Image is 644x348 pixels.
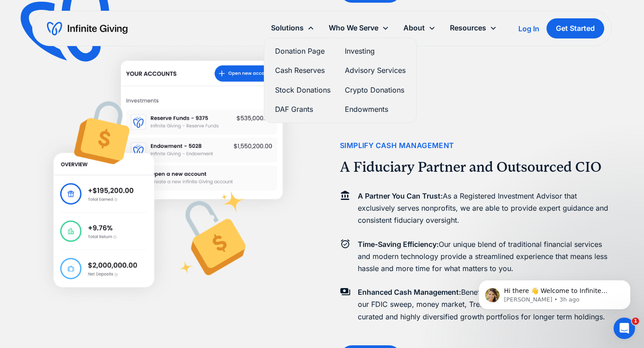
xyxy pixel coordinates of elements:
a: DAF Grants [275,103,330,115]
a: Stock Donations [275,84,330,96]
a: Cash Reserves [275,64,330,76]
div: simplify CASH MANAGEMENT [340,140,454,152]
iframe: Intercom live chat [614,318,635,339]
div: Solutions [271,22,304,34]
a: Donation Page [275,45,330,57]
p: Benefit from competitive cash rates through our FDIC sweep, money market, Treasuries, and CDARs i... [358,286,612,323]
p: As a Registered Investment Advisor that exclusively serves nonprofits, we are able to provide exp... [358,190,612,227]
a: Get Started [547,18,604,38]
iframe: Intercom notifications message [465,261,644,324]
strong: A Partner You Can Trust: [358,191,443,200]
a: Advisory Services [345,64,406,76]
div: About [396,18,443,38]
a: home [47,21,127,36]
div: Who We Serve [329,22,378,34]
strong: Time-Saving Efficiency: [358,240,439,249]
div: Who We Serve [322,18,396,38]
div: Resources [450,22,486,34]
div: Log In [518,25,539,32]
a: Endowments [345,103,406,115]
a: Log In [518,23,539,34]
a: Investing [345,45,406,57]
a: Crypto Donations [345,84,406,96]
h2: A Fiduciary Partner and Outsourced CIO [340,159,602,176]
div: Resources [443,18,504,38]
div: Solutions [264,18,322,38]
p: Our unique blend of traditional financial services and modern technology provide a streamlined ex... [358,238,612,275]
div: About [403,22,425,34]
nav: Solutions [264,38,417,123]
strong: Enhanced Cash Management: [358,288,461,297]
span: 1 [632,318,639,325]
